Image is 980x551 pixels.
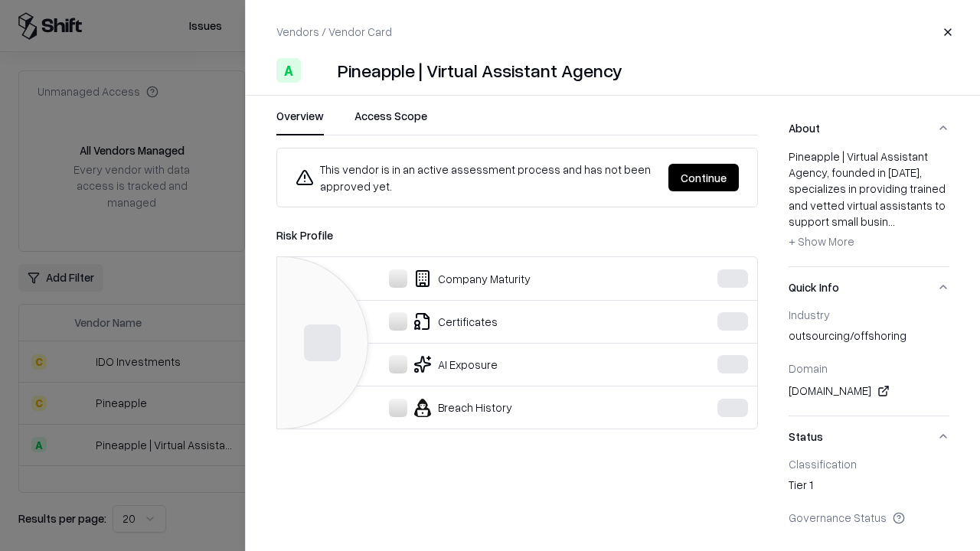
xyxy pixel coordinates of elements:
div: Company Maturity [289,269,671,288]
div: Quick Info [789,308,949,416]
div: Industry [789,308,949,321]
button: Quick Info [789,267,949,308]
button: About [789,108,949,148]
button: Continue [668,164,739,191]
div: Risk Profile [276,226,758,244]
div: A [276,58,301,83]
div: outsourcing/offshoring [789,328,949,349]
p: Vendors / Vendor Card [276,24,392,40]
div: Breach History [289,399,671,417]
div: Governance Status [789,510,949,524]
div: AI Exposure [289,355,671,373]
div: Domain [789,361,949,375]
div: Certificates [289,312,671,331]
div: Pineapple | Virtual Assistant Agency [338,58,622,83]
button: Overview [276,108,324,135]
div: Pineapple | Virtual Assistant Agency, founded in [DATE], specializes in providing trained and vet... [789,148,949,254]
div: About [789,148,949,266]
button: + Show More [789,230,854,254]
button: Access Scope [354,108,427,135]
img: Pineapple | Virtual Assistant Agency [307,58,332,83]
div: Classification [789,457,949,471]
span: ... [888,214,895,228]
div: [DOMAIN_NAME] [789,382,949,400]
div: Tier 1 [789,477,949,498]
div: This vendor is in an active assessment process and has not been approved yet. [296,161,656,194]
span: + Show More [789,234,854,248]
button: Status [789,416,949,457]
